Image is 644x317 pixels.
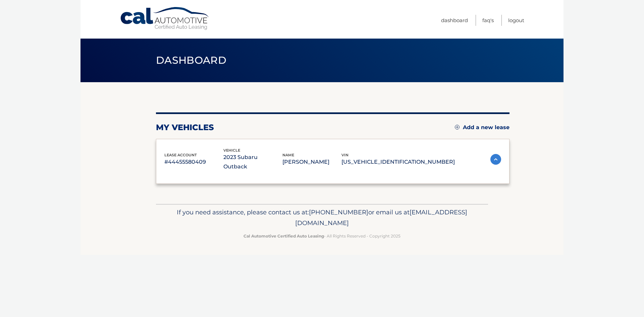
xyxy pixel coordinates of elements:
a: Add a new lease [455,124,509,131]
span: lease account [164,153,197,157]
a: FAQ's [482,15,494,26]
img: accordion-active.svg [490,154,501,165]
h2: my vehicles [156,122,214,133]
span: vin [341,153,348,157]
p: [US_VEHICLE_IDENTIFICATION_NUMBER] [341,157,455,167]
a: Cal Automotive [120,7,210,31]
span: [EMAIL_ADDRESS][DOMAIN_NAME] [295,208,467,227]
p: [PERSON_NAME] [282,157,341,167]
a: Logout [508,15,524,26]
p: #44455580409 [164,157,223,167]
span: [PHONE_NUMBER] [309,208,368,216]
p: If you need assistance, please contact us at: or email us at [160,207,484,228]
img: add.svg [455,125,460,129]
p: 2023 Subaru Outback [223,153,282,171]
span: name [282,153,294,157]
p: - All Rights Reserved - Copyright 2025 [160,232,484,240]
span: Dashboard [156,54,226,66]
strong: Cal Automotive Certified Auto Leasing [244,233,324,239]
span: vehicle [223,148,240,153]
a: Dashboard [441,15,468,26]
